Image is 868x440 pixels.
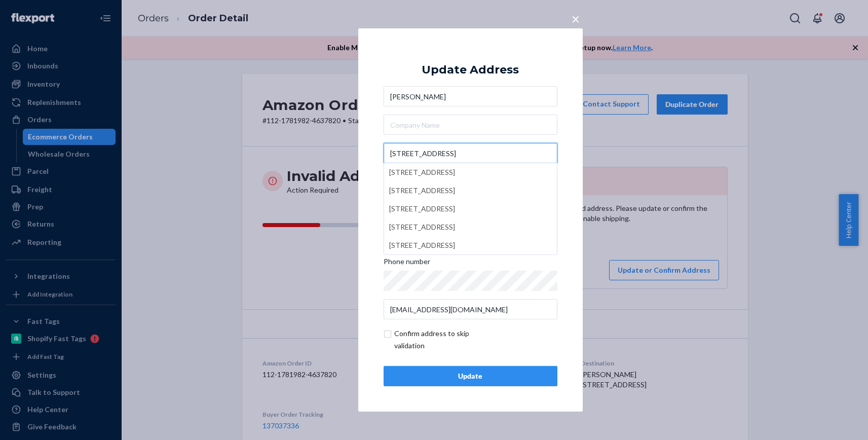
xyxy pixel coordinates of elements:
[384,86,557,106] input: First & Last Name
[389,181,552,200] div: [STREET_ADDRESS]
[572,10,580,27] span: ×
[384,299,557,319] input: Email (Only Required for International)
[389,163,552,181] div: [STREET_ADDRESS]
[384,143,557,163] input: [STREET_ADDRESS][STREET_ADDRESS][STREET_ADDRESS][STREET_ADDRESS][STREET_ADDRESS]
[389,200,552,218] div: [STREET_ADDRESS]
[389,218,552,236] div: [STREET_ADDRESS]
[384,256,430,271] span: Phone number
[389,236,552,254] div: [STREET_ADDRESS]
[384,115,557,135] input: Company Name
[422,64,519,76] div: Update Address
[392,371,549,381] div: Update
[384,366,557,386] button: Update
